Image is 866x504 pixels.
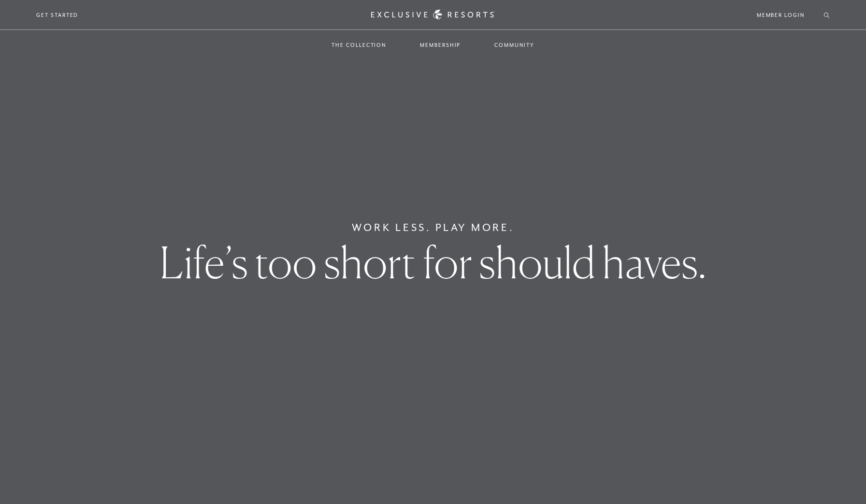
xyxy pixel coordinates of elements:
[757,11,805,19] a: Member Login
[352,220,515,235] h6: Work Less. Play More.
[36,11,78,19] a: Get Started
[322,31,396,59] a: The Collection
[485,31,544,59] a: Community
[159,241,707,284] h1: Life’s too short for should haves.
[410,31,470,59] a: Membership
